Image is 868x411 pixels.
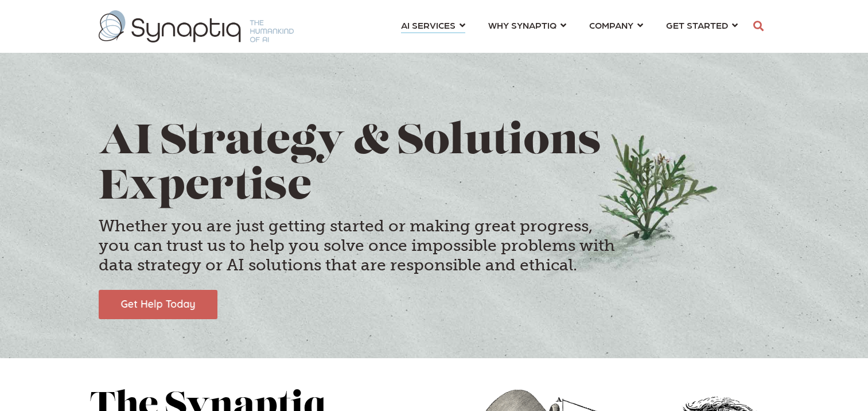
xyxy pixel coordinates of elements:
[811,356,868,411] iframe: Chat Widget
[99,121,770,211] h1: AI Strategy & Solutions Expertise
[589,14,643,36] a: COMPANY
[390,6,749,47] nav: menu
[231,290,380,319] iframe: Embedded CTA
[401,14,465,36] a: AI SERVICES
[488,17,556,33] span: WHY SYNAPTIQ
[99,290,218,319] img: Get Help Today
[589,17,633,33] span: COMPANY
[99,216,615,274] h4: Whether you are just getting started or making great progress, you can trust us to help you solve...
[666,17,728,33] span: GET STARTED
[488,14,566,36] a: WHY SYNAPTIQ
[401,17,456,33] span: AI SERVICES
[666,14,738,36] a: GET STARTED
[99,10,294,42] img: synaptiq logo-1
